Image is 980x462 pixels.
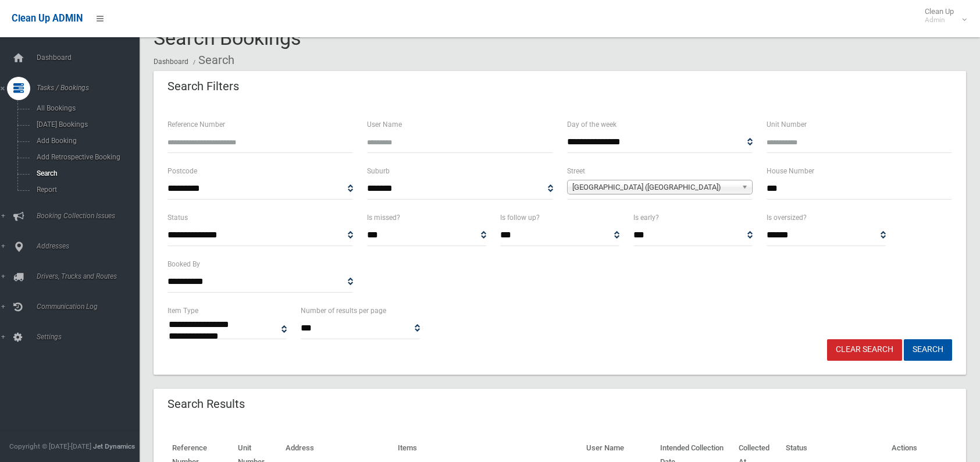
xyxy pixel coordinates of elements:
span: Clean Up [919,7,965,24]
span: [GEOGRAPHIC_DATA] ([GEOGRAPHIC_DATA]) [572,180,737,194]
label: Is follow up? [500,211,540,224]
span: Tasks / Bookings [33,84,148,92]
strong: Jet Dynamics [93,442,135,450]
label: Is early? [633,211,659,224]
small: Admin [925,16,954,24]
label: Unit Number [767,118,807,131]
a: Clear Search [827,339,902,361]
label: Street [567,165,585,177]
span: Clean Up ADMIN [12,13,83,24]
span: Settings [33,333,148,341]
span: All Bookings [33,104,138,112]
label: Reference Number [168,118,225,131]
button: Search [904,339,952,361]
label: Is missed? [367,211,400,224]
label: User Name [367,118,402,131]
label: Postcode [168,165,197,177]
label: Is oversized? [767,211,807,224]
label: Status [168,211,188,224]
span: Report [33,186,138,194]
label: Number of results per page [301,304,386,317]
span: Add Booking [33,137,138,145]
span: Search Bookings [154,26,301,49]
span: Addresses [33,242,148,250]
span: Add Retrospective Booking [33,153,138,161]
span: Communication Log [33,303,148,311]
li: Search [190,49,234,71]
span: Search [33,169,138,177]
span: Booking Collection Issues [33,212,148,220]
header: Search Results [154,393,259,415]
header: Search Filters [154,75,253,98]
span: Drivers, Trucks and Routes [33,272,148,280]
a: Dashboard [154,58,188,66]
span: [DATE] Bookings [33,120,138,129]
label: Booked By [168,258,200,271]
label: House Number [767,165,814,177]
label: Day of the week [567,118,616,131]
label: Item Type [168,304,198,317]
span: Dashboard [33,54,148,62]
label: Suburb [367,165,390,177]
span: Copyright © [DATE]-[DATE] [9,442,91,450]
